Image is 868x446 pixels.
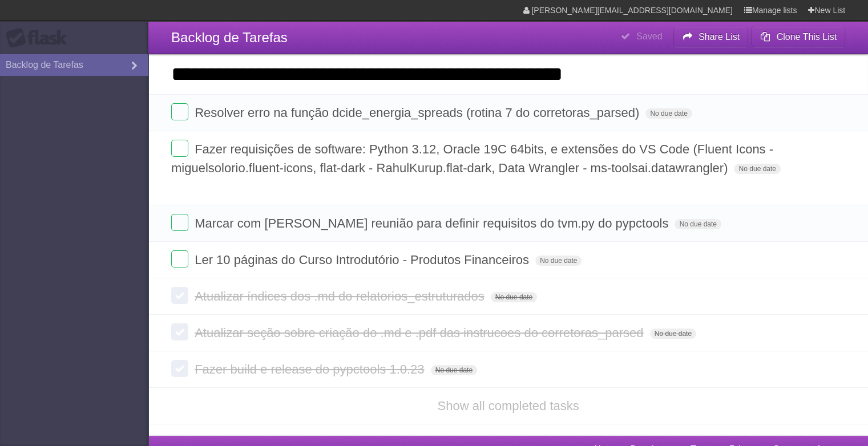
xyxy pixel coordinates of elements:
[171,214,188,231] label: Done
[675,219,721,229] span: No due date
[171,323,188,340] label: Done
[437,399,579,413] a: Show all completed tasks
[171,30,288,45] span: Backlog de Tarefas
[491,292,537,302] span: No due date
[431,365,477,375] span: No due date
[195,253,532,267] span: Ler 10 páginas do Curso Introdutório - Produtos Financeiros
[171,103,188,120] label: Done
[171,142,773,175] span: Fazer requisições de software: Python 3.12, Oracle 19C 64bits, e extensões do VS Code (Fluent Ico...
[535,256,582,266] span: No due date
[195,216,671,230] span: Marcar com [PERSON_NAME] reunião para definir requisitos do tvm.py do pypctools
[171,360,188,377] label: Done
[171,140,188,157] label: Done
[6,28,74,48] div: Flask
[195,362,427,376] span: Fazer build e release do pypctools 1.0.23
[195,289,487,303] span: Atualizar índices dos .md do relatorios_estruturados
[673,27,749,47] button: Share List
[699,32,740,42] b: Share List
[645,108,692,119] span: No due date
[650,329,696,339] span: No due date
[195,106,642,120] span: Resolver erro na função dcide_energia_spreads (rotina 7 do corretoras_parsed)
[636,31,662,41] b: Saved
[171,250,188,267] label: Done
[734,164,780,174] span: No due date
[751,27,845,47] button: Clone This List
[776,32,837,42] b: Clone This List
[195,326,646,340] span: Atualizar seção sobre criação do .md e .pdf das instrucoes do corretoras_parsed
[171,287,188,304] label: Done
